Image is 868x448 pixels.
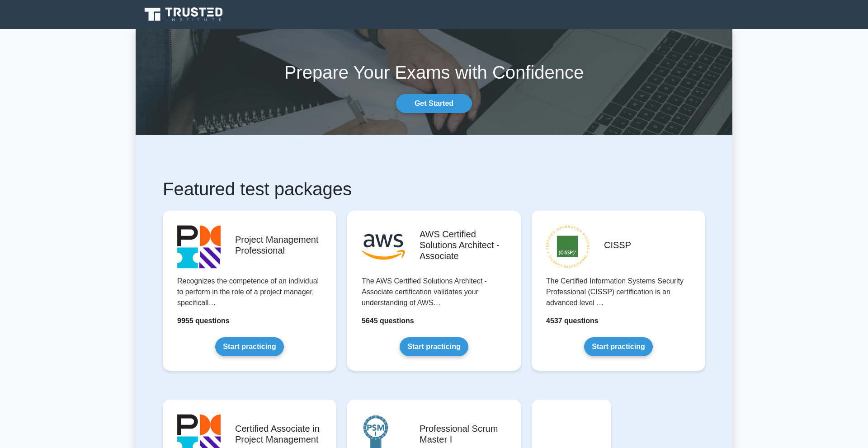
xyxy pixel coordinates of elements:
a: Get Started [396,94,472,113]
a: Start practicing [215,337,283,356]
h1: Prepare Your Exams with Confidence [136,61,732,83]
a: Start practicing [584,337,652,356]
h1: Featured test packages [163,178,705,200]
a: Start practicing [400,337,468,356]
